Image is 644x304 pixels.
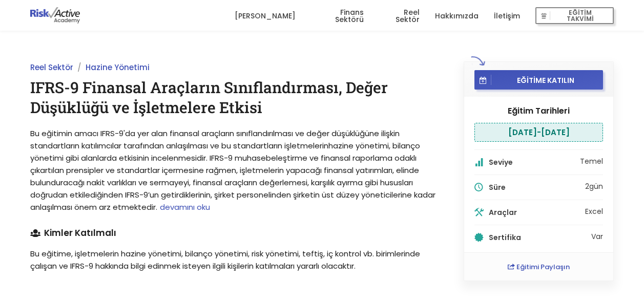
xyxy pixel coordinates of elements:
a: EĞİTİM TAKVİMİ [535,1,614,31]
li: 2 gün [474,183,604,200]
span: Bu eğitimin amacı IFRS-9'da yer alan finansal araçların sınıflandırılması ve değer düşüklüğüne il... [30,128,435,212]
h1: IFRS-9 Finansal Araçların Sınıflandırması, Değer Düşüklüğü ve İşletmelere Etkisi [30,77,441,117]
a: Reel Sektör [379,1,420,31]
a: İletişim [494,1,520,31]
span: EĞİTİM TAKVİMİ [550,9,610,23]
span: devamını oku [160,202,210,212]
span: EĞİTİME KATILIN [491,75,600,84]
p: Bu eğitime, işletmelerin hazine yönetimi, bilanço yönetimi, risk yönetimi, teftiş, iç kontrol vb.... [30,248,441,272]
li: Excel [585,208,603,215]
a: Finans Sektörü [311,1,364,31]
img: logo-dark.png [30,7,80,24]
h5: Seviye [489,159,578,166]
h4: Kimler Katılmalı [30,229,441,237]
h5: Sertifika [489,234,589,241]
a: [PERSON_NAME] [235,1,296,31]
li: Temel [474,158,604,175]
li: Var [474,233,604,242]
a: Hazine Yönetimi [86,62,150,73]
button: EĞİTİME KATILIN [474,70,604,90]
a: Reel Sektör [30,62,73,73]
h5: Araçlar [489,209,583,216]
a: Hakkımızda [435,1,479,31]
a: Eğitimi Paylaşın [508,262,570,272]
button: EĞİTİM TAKVİMİ [535,7,614,25]
h5: Süre [489,184,583,191]
h4: Eğitim Tarihleri [474,107,604,115]
li: [DATE] - [DATE] [474,123,604,142]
